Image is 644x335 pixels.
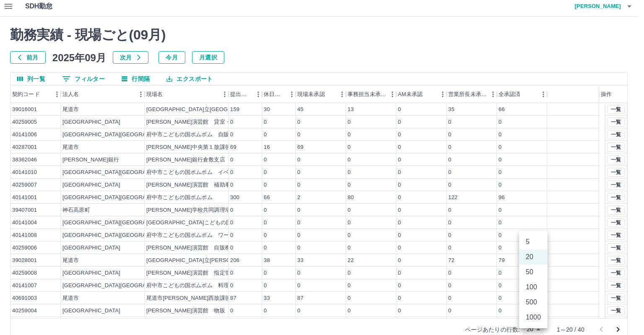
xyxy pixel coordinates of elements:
li: 20 [519,249,548,265]
li: 5 [519,234,548,249]
li: 500 [519,295,548,310]
li: 50 [519,265,548,280]
li: 100 [519,280,548,295]
li: 1000 [519,310,548,325]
